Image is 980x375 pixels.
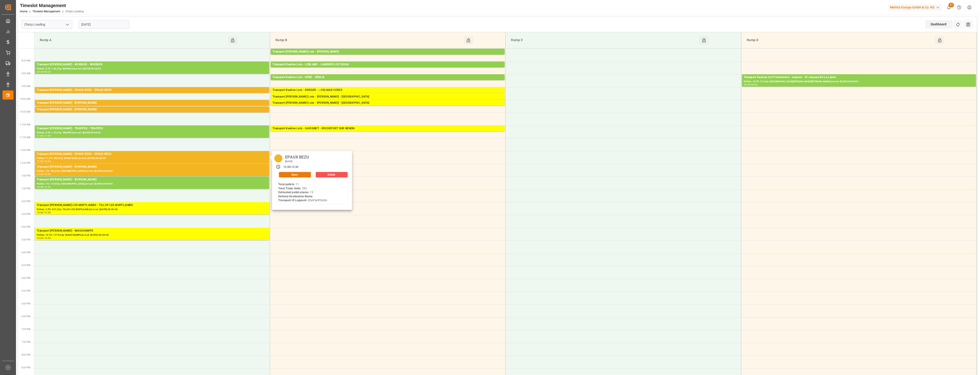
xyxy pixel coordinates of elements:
[21,328,30,330] span: 7:00 PM
[44,71,51,73] div: 09:00
[44,186,51,188] div: 13:30
[509,36,699,45] div: Ramp C
[744,75,974,80] div: Transport Dachser Cof Foodservice - masson - St Jacques De La Lande
[20,111,30,113] span: 10:30 AM
[954,2,964,13] button: Help Center
[37,233,267,237] div: Pallets: 19,TU: 1775,City: MAUCHAMPS,Arrival: [DATE] 00:00:00
[278,191,308,194] b: Estimated pallet places
[44,173,51,175] div: 13:00
[745,36,935,45] div: Ramp D
[21,315,30,318] span: 6:30 PM
[37,105,267,109] div: Pallets: ,TU: 235,City: [GEOGRAPHIC_DATA],Arrival: [DATE] 00:00:00
[37,169,267,173] div: Pallets: ,TU: 402,City: [GEOGRAPHIC_DATA],Arrival: [DATE] 00:00:00
[744,80,974,84] div: Pallets: 10,TU: 27,City: [GEOGRAPHIC_DATA][PERSON_NAME][PERSON_NAME],Arrival: [DATE] 00:00:00
[21,354,30,356] span: 8:00 PM
[37,92,267,96] div: Pallets: 23,TU: 1526,City: EPAUX BEZU,Arrival: [DATE] 00:00:00
[744,84,750,86] div: 09:00
[273,88,503,92] div: Transport Kuehne Lots - BREGER - ~COLMAR CEDEX
[20,149,30,151] span: 12:00 PM
[273,75,503,80] div: Transport Kuehne Lots - DERE - SENLIS
[37,71,43,73] div: 08:30
[43,71,44,73] div: -
[21,187,30,190] span: 1:30 PM
[37,237,43,239] div: 15:00
[273,105,503,109] div: Pallets: 1,TU: ,City: [GEOGRAPHIC_DATA],Arrival: [DATE] 00:00:00
[37,135,43,137] div: 11:00
[21,277,30,279] span: 5:00 PM
[273,99,503,103] div: Pallets: 2,TU: 140,City: [GEOGRAPHIC_DATA],Arrival: [DATE] 00:00:00
[21,290,30,292] span: 5:30 PM
[37,152,267,156] div: Transport [PERSON_NAME] - EPAUX BEZU - EPAUX BEZU
[283,153,311,160] div: EPAUX BEZU
[273,54,503,58] div: Pallets: 9,TU: 128,City: CARQUEFOU,Arrival: [DATE] 00:00:00
[20,136,30,139] span: 11:30 AM
[20,2,84,9] div: Timeslot Management
[38,36,228,45] div: Ramp A
[21,213,30,215] span: 2:30 PM
[750,84,751,86] div: -
[37,160,43,162] div: 12:00
[37,131,267,135] div: Pallets: 5,TU: 173,City: TRAPPES,Arrival: [DATE] 00:00:00
[37,182,267,186] div: Pallets: ,TU: 129,City: [GEOGRAPHIC_DATA],Arrival: [DATE] 00:00:00
[888,4,942,11] div: Melitta Europa GmbH & Co. KG
[21,341,30,343] span: 7:30 PM
[21,302,30,305] span: 6:00 PM
[751,84,758,86] div: 09:30
[21,85,30,87] span: 9:30 AM
[64,21,71,28] button: open menu
[37,62,267,67] div: Transport [PERSON_NAME] - WISSOUS - WISSOUS
[21,200,30,203] span: 2:00 PM
[21,20,72,29] input: Type to search/select
[20,162,30,164] span: 12:30 PM
[21,72,30,75] span: 9:00 AM
[37,211,43,214] div: 14:00
[273,101,503,105] div: Transport [PERSON_NAME] Lots - [PERSON_NAME] - [GEOGRAPHIC_DATA]
[273,80,503,84] div: Pallets: 1,TU: 907,City: [GEOGRAPHIC_DATA],Arrival: [DATE] 00:00:00
[37,101,267,105] div: Transport [PERSON_NAME] - [PERSON_NAME]
[316,172,348,177] button: Delete
[44,211,51,214] div: 14:30
[274,36,464,45] div: Ramp B
[37,107,267,112] div: Transport [PERSON_NAME] - [PERSON_NAME]
[44,160,51,162] div: 12:30
[37,165,267,169] div: Transport [PERSON_NAME] - [PERSON_NAME]
[273,95,503,99] div: Transport [PERSON_NAME] Lots - [PERSON_NAME] - [GEOGRAPHIC_DATA]
[291,165,299,169] div: 12:30
[273,62,503,67] div: Transport Kuehne Lots - LEBLANC - LAMBRES LEZ DOUAI
[43,237,44,239] div: -
[44,135,51,137] div: 11:30
[32,10,60,13] a: Timeslot Management
[21,251,30,254] span: 4:00 PM
[20,10,27,13] a: Home
[43,211,44,214] div: -
[37,156,267,160] div: Pallets: 11,TU: 352,City: EPAUX BEZU,Arrival: [DATE] 00:00:00
[279,172,311,177] button: Open
[283,165,291,169] div: 12:00
[273,67,503,71] div: Pallets: 29,TU: ,City: [GEOGRAPHIC_DATA],Arrival: [DATE] 00:00:00
[944,2,954,13] button: show 23 new notifications
[283,160,311,163] div: [DATE]
[278,195,313,198] b: Delivery Destination Name
[43,173,44,175] div: -
[79,20,129,29] input: DD-MM-YYYY
[278,199,306,202] b: Transport ID Logward
[43,186,44,188] div: -
[21,264,30,267] span: 4:30 PM
[21,238,30,241] span: 3:30 PM
[278,182,327,203] div: : 11 : 352 : 15 : : d2a93e953cbb
[21,366,30,369] span: 8:30 PM
[21,174,30,177] span: 1:00 PM
[43,135,44,137] div: -
[20,98,30,100] span: 10:00 AM
[21,226,30,228] span: 3:00 PM
[21,59,30,62] span: 8:30 AM
[37,208,267,211] div: Pallets: 3,TU: 527,City: TILLOY LES MOFFLAINES,Arrival: [DATE] 00:00:00
[273,131,503,135] div: Pallets: 5,TU: 211,City: ROCHEFORT SUR NENON,Arrival: [DATE] 00:00:00
[37,112,267,116] div: Pallets: ,TU: 88,City: [GEOGRAPHIC_DATA],Arrival: [DATE] 00:00:00
[273,126,503,131] div: Transport Kuehne Lots - GAVIGNET - ROCHEFORT SUR NENON
[273,92,503,96] div: Pallets: 7,TU: 513,City: ~COLMAR CEDEX,Arrival: [DATE] 00:00:00
[273,50,503,54] div: Transport [PERSON_NAME] Lots - [PERSON_NAME]
[948,3,954,7] span: 23
[37,67,267,71] div: Pallets: 3,TU: 128,City: WISSOUS,Arrival: [DATE] 00:00:00
[37,229,267,233] div: Transport [PERSON_NAME] - MAUCHAMPS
